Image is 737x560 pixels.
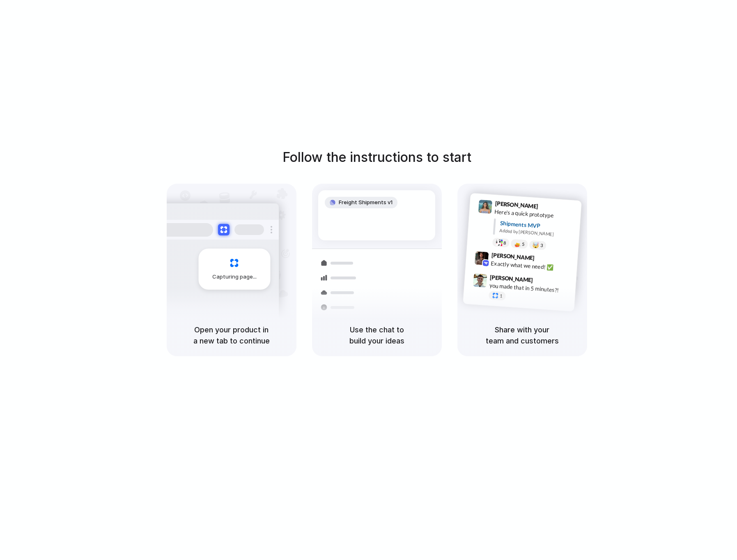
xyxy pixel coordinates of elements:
span: Capturing page [212,273,258,281]
div: Here's a quick prototype [494,207,576,221]
span: 1 [499,294,502,298]
h5: Open your product in a new tab to continue [177,324,287,346]
span: 9:42 AM [537,255,553,265]
h5: Use the chat to build your ideas [322,324,432,346]
span: 3 [540,243,543,248]
span: 8 [503,241,506,245]
h1: Follow the instructions to start [282,147,471,167]
div: Shipments MVP [500,219,576,233]
span: 9:41 AM [540,203,557,213]
div: Added by [PERSON_NAME] [499,227,575,239]
div: Exactly what we need! ✅ [491,259,573,273]
span: 5 [521,242,524,247]
span: 9:47 AM [535,277,552,287]
div: 🤯 [532,242,539,249]
h5: Share with your team and customers [467,324,577,346]
div: you made that in 5 minutes?! [489,281,571,295]
span: [PERSON_NAME] [491,251,535,263]
span: [PERSON_NAME] [495,199,538,211]
span: Freight Shipments v1 [339,198,393,207]
span: [PERSON_NAME] [489,273,533,285]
